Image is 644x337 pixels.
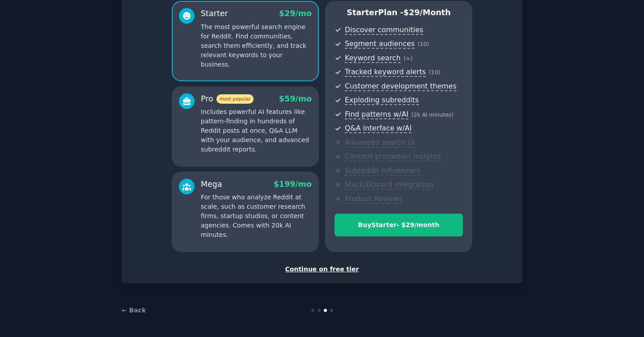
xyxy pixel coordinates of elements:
div: Starter [201,8,228,19]
div: Buy Starter - $ 29 /month [335,220,462,230]
span: Keyword search [345,54,401,63]
span: ( ∞ ) [404,55,413,62]
span: $ 29 /mo [279,9,312,18]
span: Discover communities [345,25,423,35]
span: ( 2k AI minutes ) [411,112,453,118]
span: Segment audiences [345,39,415,49]
span: Product Reviews [345,194,402,204]
div: Pro [201,93,254,105]
span: most popular [216,94,254,104]
span: Exploding subreddits [345,96,419,105]
p: Includes powerful AI features like pattern-finding in hundreds of Reddit posts at once, Q&A LLM w... [201,107,312,154]
span: Subreddit influencers [345,166,420,176]
div: Continue on free tier [131,265,513,274]
button: BuyStarter- $29/month [335,214,463,236]
span: $ 29 /month [403,8,451,17]
span: $ 59 /mo [279,94,312,103]
span: Tracked keyword alerts [345,67,426,77]
p: Starter Plan - [335,7,463,18]
p: For those who analyze Reddit at scale, such as customer research firms, startup studios, or conte... [201,193,312,240]
span: Slack/Discord integration [345,180,433,190]
span: Find patterns w/AI [345,110,408,119]
span: $ 199 /mo [274,180,312,189]
a: ← Back [122,307,146,314]
span: Content promotion insights [345,152,441,161]
span: ( 10 ) [429,69,440,76]
span: Q&A interface w/AI [345,124,411,133]
span: Customer development themes [345,82,457,91]
p: The most powerful search engine for Reddit. Find communities, search them efficiently, and track ... [201,22,312,69]
span: ( 10 ) [418,41,429,47]
div: Mega [201,179,222,190]
span: Advanced search UI [345,138,415,147]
